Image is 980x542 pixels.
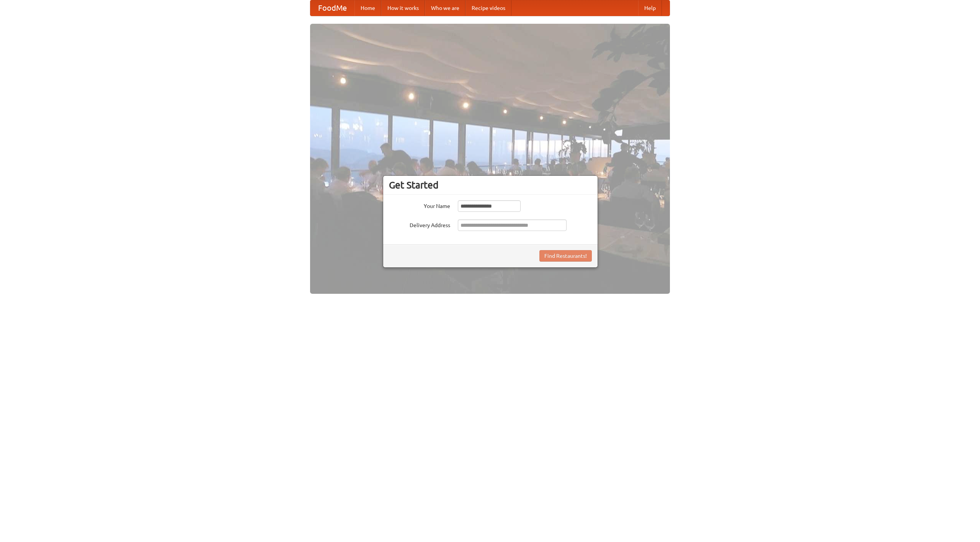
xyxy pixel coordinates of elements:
button: Find Restaurants! [539,250,592,262]
a: Who we are [425,0,465,16]
label: Your Name [389,200,450,210]
h3: Get Started [389,179,592,191]
label: Delivery Address [389,219,450,229]
a: Help [638,0,662,16]
a: How it works [381,0,425,16]
a: Recipe videos [465,0,511,16]
a: FoodMe [310,0,354,16]
a: Home [354,0,381,16]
